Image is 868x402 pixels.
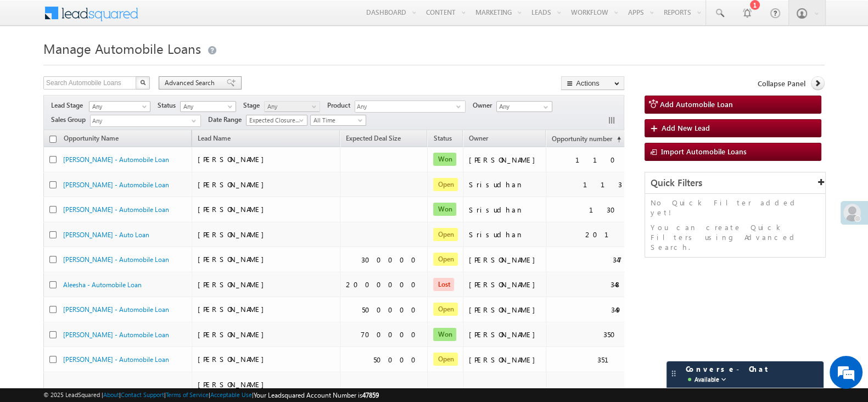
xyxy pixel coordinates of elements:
span: select [192,118,200,123]
span: Add Automobile Loan [659,99,732,109]
div: 2000000 [346,280,423,289]
a: [PERSON_NAME] - Automobile Loan [63,305,169,314]
a: Any [89,101,150,112]
span: Open [433,303,458,316]
div: [PERSON_NAME] [469,280,541,289]
input: Type to Search [496,101,552,112]
span: 47859 [362,391,379,399]
a: Contact Support [121,391,164,398]
span: [PERSON_NAME] [198,330,270,339]
div: Srisudhan [469,180,541,189]
a: All Time [310,115,366,126]
span: Owner [469,134,488,142]
div: Chat with us now [57,58,184,72]
p: No Quick Filter added yet! [651,198,820,217]
span: Owner [473,101,496,110]
span: Sales Group [51,115,90,125]
span: Lead Name [192,132,236,147]
div: [PERSON_NAME] [469,255,541,265]
span: Date Range [208,115,246,125]
a: [PERSON_NAME] - Automobile Loan [63,331,169,339]
span: [PERSON_NAME] [198,180,270,189]
a: Acceptable Use [210,391,252,398]
span: select [456,104,465,109]
em: Start Chat [149,316,199,331]
div: 347 [613,255,622,265]
span: Open [433,178,458,191]
span: Stage [243,101,264,110]
a: [PERSON_NAME] - Auto Loan [63,231,149,239]
a: [PERSON_NAME] - Automobile Loan [63,181,169,189]
span: Open [433,353,458,366]
textarea: Type your message and hit 'Enter' [14,102,200,306]
span: Lost [433,278,454,291]
span: Converse - Chat [686,364,770,385]
a: Opportunity number(sorted ascending) [546,132,626,147]
a: Expected Closure Date [246,115,307,126]
span: Any [355,101,456,114]
span: [PERSON_NAME] [198,254,270,264]
div: 700000 [361,330,423,339]
span: Any [89,102,147,111]
div: [PERSON_NAME] [469,305,541,315]
p: You can create Quick Filters using Advanced Search. [651,222,820,252]
span: Opportunity number [552,135,612,143]
a: [PERSON_NAME] - Automobile Loan [63,155,169,164]
div: 110 [575,155,622,165]
span: Your Leadsquared Account Number is [254,391,379,399]
a: [PERSON_NAME] - Automobile Loan [63,355,169,364]
span: Won [433,153,456,166]
div: 500000 [362,305,423,315]
span: [PERSON_NAME] [198,230,270,239]
span: Status [158,101,180,110]
span: Open [433,228,458,241]
span: Lead Stage [51,101,87,110]
div: Srisudhan [469,205,541,215]
span: Expected Closure Date [247,115,304,125]
span: [PERSON_NAME] [198,154,270,164]
div: 351 [597,355,622,365]
div: 130 [589,205,622,215]
span: Product [327,101,355,110]
span: Won [433,203,456,216]
span: (sorted ascending) [612,135,621,144]
span: [PERSON_NAME] [198,304,270,314]
div: [PERSON_NAME] [469,155,541,165]
div: 348 [611,280,622,289]
div: [PERSON_NAME] [469,355,541,365]
span: Open [433,253,458,266]
span: Won [433,328,456,341]
a: Any [264,101,320,112]
a: Status [428,132,457,147]
div: Any [90,115,201,127]
img: carter-drag [669,369,678,378]
span: [PERSON_NAME] [198,204,270,214]
span: Collapse Panel [758,79,805,88]
span: Any [91,115,192,128]
span: Available [695,374,719,385]
div: 350 [603,330,622,339]
input: Check all records [49,136,57,143]
span: Expected Deal Size [346,134,401,142]
a: Any [180,101,236,112]
div: Any [355,101,466,113]
div: 300000 [361,255,423,265]
a: Expected Deal Size [340,132,406,147]
div: Minimize live chat window [180,5,206,32]
button: Actions [561,76,624,90]
div: 113 [583,180,622,189]
span: © 2025 LeadSquared | | | | | [43,390,379,400]
span: [PERSON_NAME] [198,280,270,289]
img: Search [140,80,145,85]
span: Opportunity Name [64,134,119,142]
a: Terms of Service [166,391,209,398]
span: Advanced Search [165,78,218,88]
span: All Time [311,115,363,125]
a: About [103,391,119,398]
a: Opportunity Name [58,132,124,147]
a: Aleesha - Automobile Loan [63,281,142,289]
span: Add New Lead [662,123,710,132]
img: d_60004797649_company_0_60004797649 [19,58,46,72]
img: down-arrow [719,375,728,384]
a: [PERSON_NAME] - Automobile Loan [63,255,169,264]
